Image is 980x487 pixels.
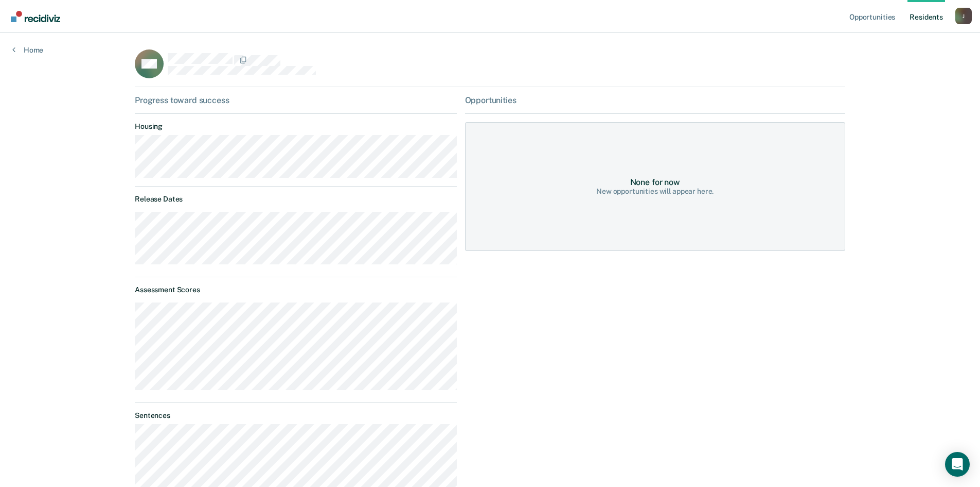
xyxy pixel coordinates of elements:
img: Recidiviz [11,11,60,22]
div: Open Intercom Messenger [945,452,970,477]
a: Home [12,45,43,55]
dt: Sentences [135,411,456,420]
div: New opportunities will appear here. [596,187,714,196]
div: J [955,8,972,24]
dt: Housing [135,122,456,131]
div: Progress toward success [135,95,456,105]
button: Profile dropdown button [955,8,972,24]
div: None for now [630,177,680,187]
dt: Release Dates [135,195,456,204]
dt: Assessment Scores [135,286,456,294]
div: Opportunities [465,95,845,105]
